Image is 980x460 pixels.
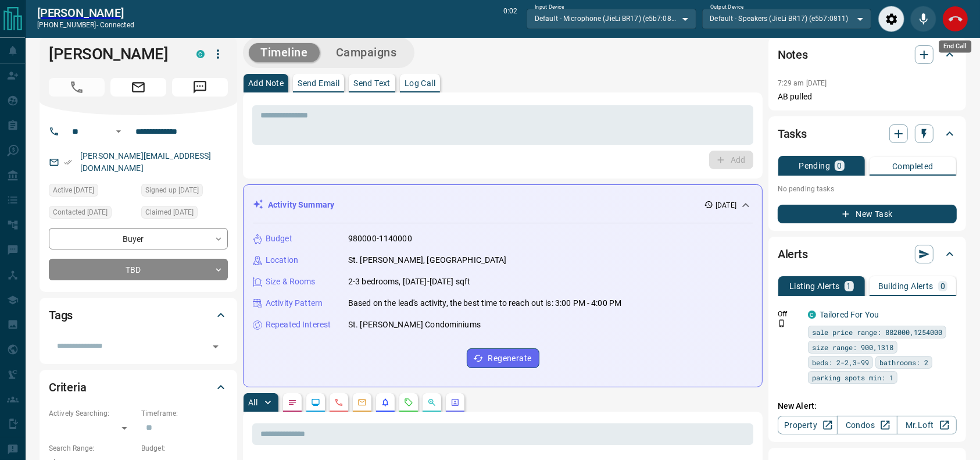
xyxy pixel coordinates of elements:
p: [PHONE_NUMBER] - [37,20,134,30]
svg: Email Verified [64,158,72,166]
label: Input Device [535,3,564,11]
a: Mr.Loft [897,416,957,434]
p: Add Note [248,79,284,87]
div: Criteria [49,373,228,401]
p: Actively Searching: [49,408,135,419]
p: All [248,398,257,406]
div: condos.ca [196,50,205,58]
svg: Listing Alerts [381,398,390,407]
p: Completed [892,162,933,170]
div: Sat Aug 16 2025 [49,206,135,222]
svg: Lead Browsing Activity [311,398,320,407]
p: Size & Rooms [266,276,316,288]
p: Repeated Interest [266,319,331,331]
div: End Call [939,40,971,52]
a: Condos [837,416,897,434]
div: Buyer [49,228,228,249]
span: Email [110,78,166,97]
div: Sat Aug 16 2025 [141,206,228,222]
div: Audio Settings [878,6,904,32]
div: Tasks [778,120,957,148]
span: beds: 2-2,3-99 [812,356,869,368]
p: Log Call [405,79,435,87]
div: Sun Oct 31 2021 [141,184,228,200]
p: 0:02 [503,6,517,32]
p: Building Alerts [878,282,933,290]
h2: Tasks [778,124,807,143]
p: St. [PERSON_NAME] Condominiums [348,319,481,331]
h1: [PERSON_NAME] [49,45,179,63]
p: Based on the lead's activity, the best time to reach out is: 3:00 PM - 4:00 PM [348,297,621,309]
div: Tags [49,301,228,329]
div: Activity Summary[DATE] [253,194,753,216]
p: 2-3 bedrooms, [DATE]-[DATE] sqft [348,276,470,288]
p: Budget [266,233,292,245]
div: Default - Microphone (JieLi BR17) (e5b7:0811) [527,9,696,28]
svg: Requests [404,398,413,407]
h2: Alerts [778,245,808,263]
div: Default - Speakers (JieLi BR17) (e5b7:0811) [702,9,871,28]
div: Alerts [778,240,957,268]
p: Off [778,309,801,319]
button: New Task [778,205,957,223]
button: Open [208,338,224,355]
h2: Criteria [49,378,87,397]
span: Signed up [DATE] [145,184,199,196]
span: sale price range: 882000,1254000 [812,326,942,338]
span: Call [49,78,105,97]
span: Active [DATE] [53,184,94,196]
svg: Push Notification Only [778,319,786,327]
p: Timeframe: [141,408,228,419]
div: Mute [910,6,936,32]
svg: Calls [334,398,344,407]
span: Contacted [DATE] [53,206,108,218]
p: Listing Alerts [789,282,840,290]
div: TBD [49,259,228,280]
p: St. [PERSON_NAME], [GEOGRAPHIC_DATA] [348,254,507,266]
p: 0 [837,162,842,170]
p: Budget: [141,443,228,454]
p: No pending tasks [778,180,957,198]
h2: Notes [778,45,808,64]
svg: Agent Actions [450,398,460,407]
span: parking spots min: 1 [812,372,893,383]
p: Search Range: [49,443,135,454]
p: Location [266,254,298,266]
svg: Notes [288,398,297,407]
p: 0 [940,282,945,290]
a: [PERSON_NAME][EMAIL_ADDRESS][DOMAIN_NAME] [80,151,212,173]
p: 7:29 am [DATE] [778,79,827,87]
div: Fri Aug 15 2025 [49,184,135,200]
span: size range: 900,1318 [812,341,893,353]
svg: Emails [357,398,367,407]
svg: Opportunities [427,398,437,407]
a: Tailored For You [820,310,879,319]
button: Timeline [249,43,320,62]
span: Message [172,78,228,97]
p: [DATE] [716,200,736,211]
p: 1 [847,282,852,290]
span: Claimed [DATE] [145,206,194,218]
a: Property [778,416,838,434]
p: 980000-1140000 [348,233,412,245]
h2: Tags [49,306,73,325]
p: AB pulled [778,91,957,103]
p: Pending [799,162,830,170]
p: Send Text [353,79,391,87]
button: Open [112,124,126,138]
p: Activity Summary [268,199,334,211]
span: connected [100,21,134,29]
a: [PERSON_NAME] [37,6,134,20]
p: New Alert: [778,400,957,412]
span: bathrooms: 2 [879,356,928,368]
button: Campaigns [324,43,409,62]
label: Output Device [710,3,743,11]
p: Send Email [298,79,339,87]
p: Activity Pattern [266,297,323,309]
div: condos.ca [808,311,816,319]
button: Regenerate [467,348,539,368]
div: Notes [778,41,957,69]
div: End Call [942,6,968,32]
